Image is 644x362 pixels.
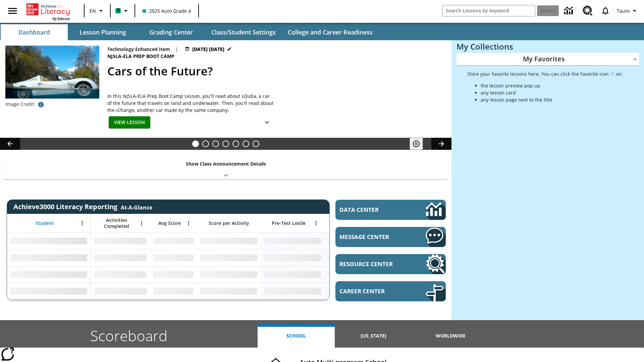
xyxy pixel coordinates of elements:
button: Lesson Planning [69,24,136,40]
div: No Data, [324,249,388,266]
a: Resource Center, Will open in new tab [579,2,597,20]
span: Message Center [339,233,406,241]
button: Slide 5 Pre-release lesson [232,140,239,147]
span: B [117,6,120,15]
button: Slide 1 Cars of the Future? [192,140,199,147]
button: Open Menu [183,218,194,228]
button: Open Menu [311,218,321,228]
button: Open side menu [3,1,22,21]
p: Show Class Announcement Details [186,160,266,167]
a: Resource Center, Will open in new tab [335,254,446,274]
a: Message Center [335,227,446,247]
p: Technology Enhanced Item [107,46,170,53]
div: No Data, [324,233,388,249]
button: Photo credit: AP [34,99,48,111]
button: [US_STATE] [335,324,412,348]
input: search field [442,5,535,16]
div: No Data, [324,283,388,300]
span: | [175,46,178,53]
li: any lesson card [481,89,623,96]
button: Worldwide [412,324,489,348]
span: Data Center [339,206,403,214]
button: Open Menu [137,218,147,228]
button: School [258,324,335,348]
button: Slide 2 Do You Want Fries With That? [202,140,209,147]
span: Pre-Test Lexile [272,220,306,226]
div: No Data, [150,249,197,266]
button: Show Details [260,116,274,129]
p: Image Credit [5,101,34,108]
span: Career Center [339,287,406,295]
p: Store your favorite lessons here. You can click the Favorite icon ♡ on: [467,70,623,77]
button: Dashboard [1,24,68,40]
button: Pause [410,138,423,150]
a: Data Center [560,2,579,20]
div: No Data, [91,283,150,300]
button: Slide 7 Sleepless in the Animal Kingdom [253,140,259,147]
span: NJ Edition [52,16,70,21]
h2: Cars of the Future? [107,63,443,80]
span: Tauto [617,7,630,14]
span: Resource Center [339,260,406,268]
div: At-A-Glance [121,202,152,211]
button: College and Career Readiness [282,24,378,40]
div: No Data, [91,233,150,249]
button: View Lesson [109,116,150,129]
button: Language: EN, Select a language [87,5,108,17]
div: No Data, [150,233,197,249]
div: Home [26,2,70,21]
div: Show Class Announcement Details [3,156,448,179]
h3: My Collections [457,42,639,51]
div: No Data, [150,266,197,283]
button: Grading Center [138,24,205,40]
a: Home [26,3,70,16]
button: Slide 3 What's the Big Idea? [212,140,219,147]
button: Open Menu [77,218,87,228]
span: 2025 Auto Grade 4 [143,7,191,14]
span: Score per Activity [209,220,249,226]
a: Notifications [597,2,614,19]
li: any lesson page next to the title [481,96,623,103]
button: Class/Student Settings [206,24,281,40]
button: Slide 4 One Idea, Lots of Hard Work [222,140,229,147]
button: Jul 23 - Jun 30 Choose Dates [183,46,233,53]
a: Data Center [335,200,446,220]
a: Career Center [335,281,446,301]
span: Activities Completed [94,217,139,229]
button: Boost Class color is mint green. Change class color [113,5,132,17]
li: the lesson preview pop up [481,82,623,89]
div: No Data, [91,249,150,266]
img: High-tech automobile treading water. [5,46,99,109]
span: Achieve3000 Literacy Reporting [13,202,152,211]
span: Avg Score [158,220,181,226]
button: Slide 6 Career Lesson [243,140,249,147]
button: Lesson carousel, Next [431,138,451,150]
div: In this NJSLA-ELA Prep Boot Camp Lesson, you'll read about sQuba, a car of the future that travel... [107,93,275,114]
span: [DATE] [DATE] [192,46,224,53]
div: No Data, [150,283,197,300]
span: NJSLA-ELA Prep Boot Camp [107,53,176,60]
div: Pause [410,138,430,150]
div: My Favorites [457,53,639,66]
button: Profile/Settings [614,5,641,17]
span: EN [90,7,96,14]
div: No Data, [324,266,388,283]
span: Student [36,220,54,226]
div: No Data, [91,266,150,283]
